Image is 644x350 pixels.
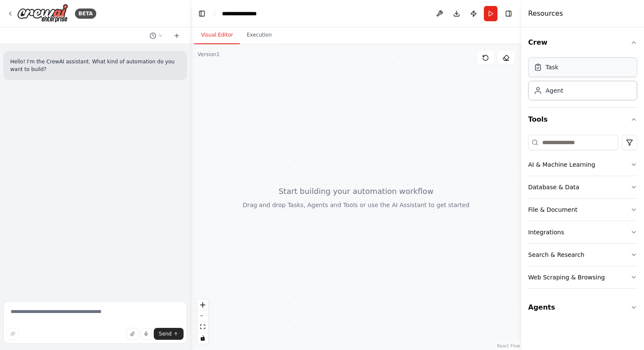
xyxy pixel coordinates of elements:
button: Improve this prompt [7,328,19,340]
button: toggle interactivity [197,333,208,344]
button: Execution [240,26,279,44]
div: Web Scraping & Browsing [528,273,605,282]
h4: Resources [528,9,563,19]
button: Agents [528,296,637,319]
div: Database & Data [528,183,579,191]
div: File & Document [528,205,578,214]
div: AI & Machine Learning [528,160,595,169]
div: React Flow controls [197,299,208,344]
div: Tools [528,131,637,296]
button: Click to speak your automation idea [140,328,152,340]
button: Tools [528,108,637,131]
button: Database & Data [528,176,637,198]
button: Visual Editor [194,26,240,44]
img: Logo [17,4,68,23]
p: Hello! I'm the CrewAI assistant. What kind of automation do you want to build? [10,58,180,73]
button: Start a new chat [170,31,184,41]
nav: breadcrumb [222,9,266,18]
div: Integrations [528,228,564,236]
button: Hide right sidebar [503,8,515,20]
button: Send [154,328,184,340]
div: Version 1 [198,51,220,58]
button: Upload files [126,328,138,340]
span: Send [159,330,172,337]
div: Search & Research [528,250,584,259]
button: Integrations [528,221,637,243]
div: Crew [528,54,637,107]
button: Hide left sidebar [196,8,208,20]
div: Task [546,63,558,71]
button: Crew [528,31,637,54]
button: fit view [197,322,208,333]
button: AI & Machine Learning [528,154,637,176]
button: Web Scraping & Browsing [528,266,637,288]
button: File & Document [528,199,637,221]
div: Agent [546,86,563,95]
button: zoom in [197,299,208,310]
button: Search & Research [528,244,637,266]
div: BETA [75,9,96,19]
button: Switch to previous chat [146,31,167,41]
button: zoom out [197,310,208,322]
a: React Flow attribution [497,344,520,348]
